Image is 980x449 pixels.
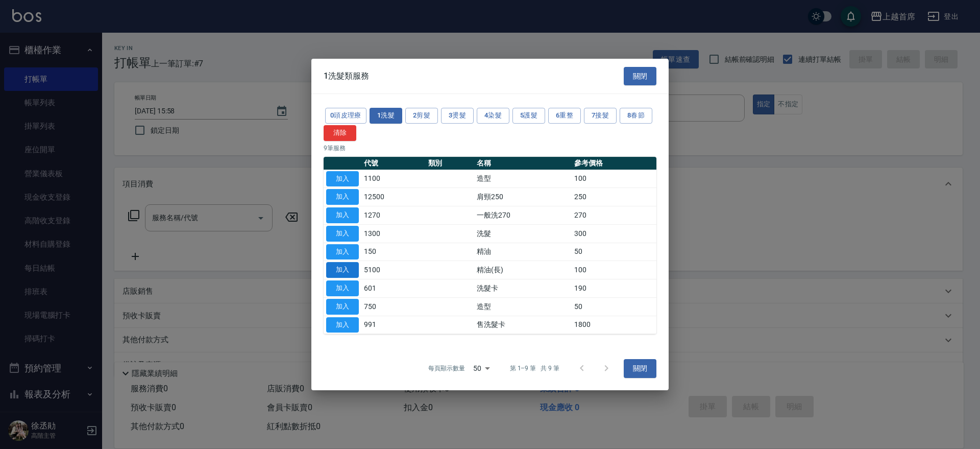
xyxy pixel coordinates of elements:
p: 每頁顯示數量 [428,364,465,373]
button: 6重整 [548,108,581,124]
button: 加入 [326,207,359,223]
td: 1270 [361,206,426,225]
button: 加入 [326,189,359,205]
td: 50 [572,297,656,316]
td: 300 [572,224,656,243]
button: 加入 [326,317,359,333]
button: 加入 [326,280,359,296]
td: 12500 [361,188,426,206]
td: 1300 [361,224,426,243]
button: 8春節 [620,108,652,124]
td: 售洗髮卡 [474,316,572,334]
td: 50 [572,243,656,261]
button: 5護髮 [512,108,545,124]
div: 50 [469,355,494,382]
td: 270 [572,206,656,225]
td: 一般洗270 [474,206,572,225]
td: 造型 [474,170,572,188]
td: 1100 [361,170,426,188]
button: 0頭皮理療 [325,108,366,124]
td: 100 [572,261,656,279]
td: 750 [361,297,426,316]
button: 加入 [326,299,359,315]
td: 洗髮 [474,224,572,243]
span: 1洗髮類服務 [324,71,369,81]
button: 清除 [324,125,356,141]
button: 加入 [326,244,359,260]
th: 名稱 [474,157,572,170]
p: 第 1–9 筆 共 9 筆 [510,364,559,373]
button: 4染髮 [477,108,509,124]
button: 1洗髮 [370,108,402,124]
button: 加入 [326,226,359,242]
button: 3燙髮 [441,108,474,124]
td: 100 [572,170,656,188]
td: 150 [361,243,426,261]
button: 加入 [326,262,359,278]
td: 精油 [474,243,572,261]
button: 加入 [326,171,359,187]
td: 造型 [474,297,572,316]
th: 類別 [426,157,475,170]
button: 7接髮 [584,108,617,124]
td: 洗髮卡 [474,279,572,298]
td: 肩頸250 [474,188,572,206]
th: 代號 [361,157,426,170]
td: 991 [361,316,426,334]
td: 5100 [361,261,426,279]
th: 參考價格 [572,157,656,170]
td: 601 [361,279,426,298]
button: 關閉 [624,67,656,86]
td: 250 [572,188,656,206]
p: 9 筆服務 [324,144,656,153]
button: 2剪髮 [405,108,438,124]
td: 1800 [572,316,656,334]
td: 190 [572,279,656,298]
td: 精油(長) [474,261,572,279]
button: 關閉 [624,359,656,378]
